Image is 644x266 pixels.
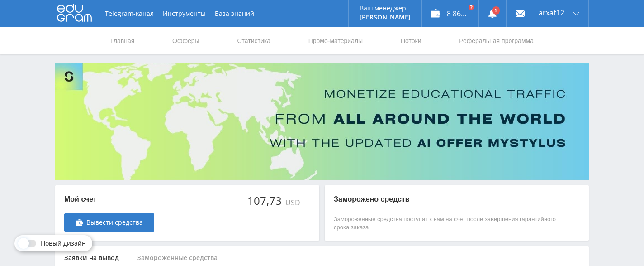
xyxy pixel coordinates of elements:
[86,219,143,226] span: Вывести средства
[64,213,154,232] a: Вывести средства
[284,198,301,207] div: USD
[334,215,562,232] p: Замороженные средства поступят к вам на счет после завершения гарантийного срока заказа
[171,27,200,54] a: Офферы
[400,27,422,54] a: Потоки
[334,194,562,204] p: Заморожено средств
[458,27,535,54] a: Реферальная программа
[539,9,570,16] span: arxat1268
[308,27,364,54] a: Промо-материалы
[246,194,284,207] div: 107,73
[109,27,135,54] a: Главная
[360,14,411,21] p: [PERSON_NAME]
[360,5,411,12] p: Ваш менеджер:
[236,27,271,54] a: Статистика
[64,194,154,204] p: Мой счет
[41,240,86,247] span: Новый дизайн
[55,63,589,180] img: Banner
